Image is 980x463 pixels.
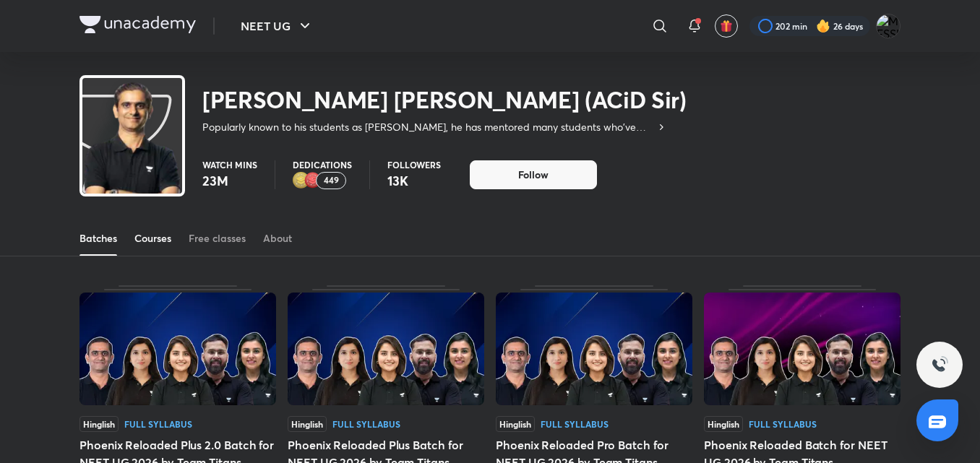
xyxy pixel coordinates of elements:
[263,231,292,246] div: About
[720,20,733,33] img: avatar
[79,16,196,33] img: Company Logo
[202,160,257,169] p: Watch mins
[387,172,441,189] p: 13K
[704,416,743,432] span: Hinglish
[496,293,692,405] img: Thumbnail
[470,160,597,189] button: Follow
[202,120,656,134] p: Popularly known to his students as [PERSON_NAME], he has mentored many students who've obtained r...
[79,221,117,256] a: Batches
[496,416,535,432] span: Hinglish
[288,416,327,432] span: Hinglish
[332,420,400,428] div: Full Syllabus
[304,172,322,189] img: educator badge1
[518,168,549,182] span: Follow
[134,231,171,246] div: Courses
[189,231,246,246] div: Free classes
[541,420,609,428] div: Full Syllabus
[324,176,339,186] p: 449
[79,293,276,405] img: Thumbnail
[124,420,192,428] div: Full Syllabus
[79,416,119,432] span: Hinglish
[749,420,817,428] div: Full Syllabus
[82,81,182,227] img: class
[288,293,484,405] img: Thumbnail
[202,85,687,114] h2: [PERSON_NAME] [PERSON_NAME] (ACiD Sir)
[387,160,441,169] p: Followers
[202,172,257,189] p: 23M
[134,221,171,256] a: Courses
[293,160,352,169] p: Dedications
[704,293,901,405] img: Thumbnail
[293,172,310,189] img: educator badge2
[232,12,322,40] button: NEET UG
[931,356,948,373] img: ttu
[263,221,292,256] a: About
[79,16,196,37] a: Company Logo
[79,231,117,246] div: Batches
[189,221,246,256] a: Free classes
[876,14,901,38] img: MESSI
[816,19,830,33] img: streak
[715,14,738,38] button: avatar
